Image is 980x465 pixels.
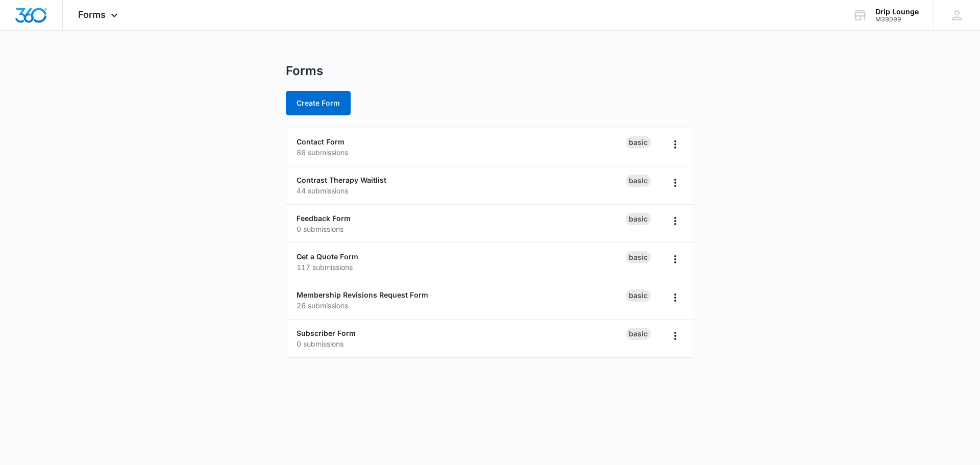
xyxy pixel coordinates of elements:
[626,328,651,340] div: Basic
[297,185,626,196] p: 44 submissions
[78,9,106,20] span: Forms
[875,16,919,23] div: account id
[626,213,651,225] div: Basic
[297,300,626,311] p: 26 submissions
[667,175,683,191] button: Overflow Menu
[297,224,626,234] p: 0 submissions
[297,329,356,337] a: Subscriber Form
[626,289,651,302] div: Basic
[286,91,351,115] button: Create Form
[667,213,683,229] button: Overflow Menu
[286,63,323,79] h1: Forms
[297,147,626,158] p: 86 submissions
[626,251,651,263] div: Basic
[297,137,345,146] a: Contact Form
[667,136,683,153] button: Overflow Menu
[626,136,651,149] div: Basic
[875,8,919,16] div: account name
[297,252,358,261] a: Get a Quote Form
[626,175,651,187] div: Basic
[667,251,683,267] button: Overflow Menu
[667,289,683,306] button: Overflow Menu
[297,262,626,273] p: 117 submissions
[297,176,386,184] a: Contrast Therapy Waitlist
[667,328,683,344] button: Overflow Menu
[297,338,626,349] p: 0 submissions
[297,290,428,299] a: Membership Revisions Request Form
[297,214,351,223] a: Feedback Form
